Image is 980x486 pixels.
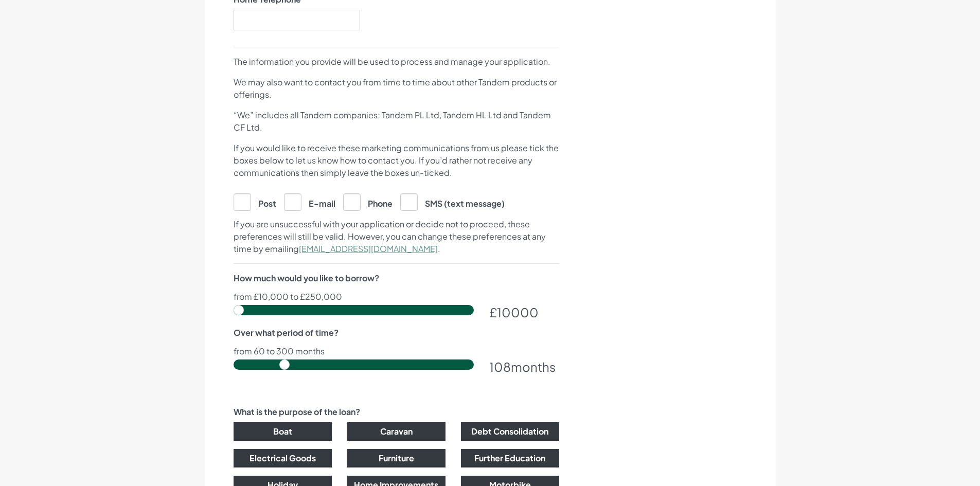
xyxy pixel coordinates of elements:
div: months [489,357,559,376]
p: from £10,000 to £250,000 [234,293,559,301]
button: Caravan [347,422,446,441]
label: Phone [343,193,393,210]
label: What is the purpose of the loan? [234,406,360,418]
label: Over what period of time? [234,327,338,339]
div: £ [489,303,559,321]
p: We may also want to contact you from time to time about other Tandem products or offerings. [234,76,559,101]
label: How much would you like to borrow? [234,272,379,284]
button: Debt Consolidation [461,422,559,441]
button: Further Education [461,449,559,467]
button: Electrical Goods [234,449,332,467]
p: “We” includes all Tandem companies; Tandem PL Ltd, Tandem HL Ltd and Tandem CF Ltd. [234,109,559,134]
button: Boat [234,422,332,441]
p: The information you provide will be used to process and manage your application. [234,56,559,68]
label: SMS (text message) [400,193,505,210]
span: 108 [489,359,511,374]
label: Post [234,193,276,210]
label: E-mail [284,193,335,210]
p: from 60 to 300 months [234,347,559,355]
p: If you are unsuccessful with your application or decide not to proceed, these preferences will st... [234,218,559,255]
button: Furniture [347,449,446,467]
span: 10000 [497,304,539,320]
p: If you would like to receive these marketing communications from us please tick the boxes below t... [234,142,559,179]
a: [EMAIL_ADDRESS][DOMAIN_NAME] [299,243,438,254]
